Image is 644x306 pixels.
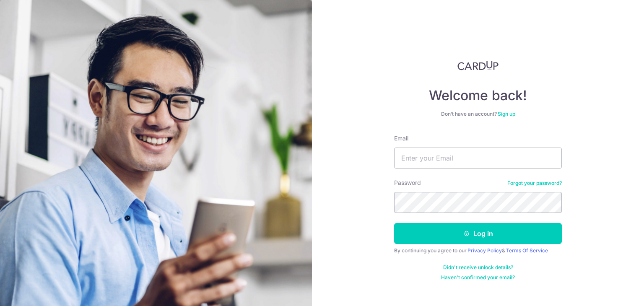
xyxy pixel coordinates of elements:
[498,111,515,117] a: Sign up
[457,60,499,70] img: CardUp Logo
[443,264,513,271] a: Didn't receive unlock details?
[394,148,562,169] input: Enter your Email
[394,223,562,244] button: Log in
[441,274,515,281] a: Haven't confirmed your email?
[394,111,562,117] div: Don’t have an account?
[394,179,421,187] label: Password
[467,247,502,254] a: Privacy Policy
[507,180,562,187] a: Forgot your password?
[394,247,562,254] div: By continuing you agree to our &
[506,247,548,254] a: Terms Of Service
[394,87,562,104] h4: Welcome back!
[394,134,408,143] label: Email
